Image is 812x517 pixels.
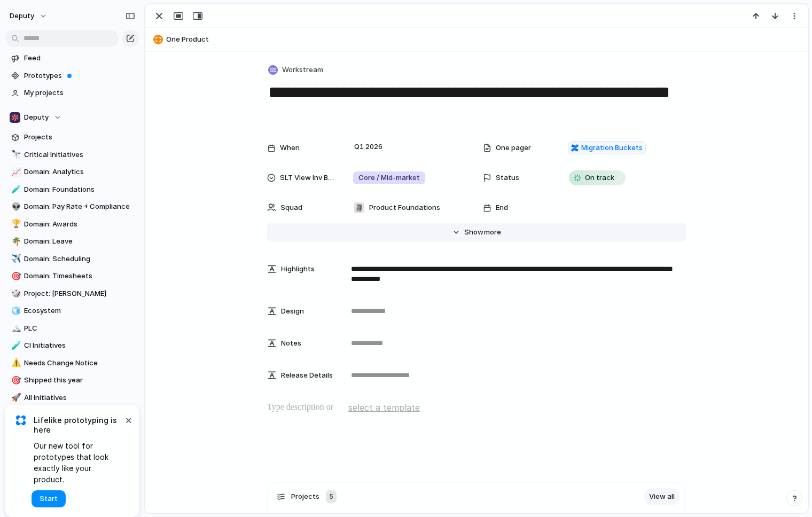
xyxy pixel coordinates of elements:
[24,288,135,299] span: Project: [PERSON_NAME]
[5,355,139,371] a: ⚠️Needs Change Notice
[10,11,34,21] span: deputy
[5,303,139,319] a: 🧊Ecosystem
[150,31,803,48] button: One Product
[581,143,643,153] span: Migration Buckets
[358,173,420,183] span: Core / Mid-market
[464,227,483,238] span: Show
[10,375,20,386] button: 🎯
[281,264,315,275] span: Highlights
[266,62,326,78] button: Workstream
[5,268,139,284] div: 🎯Domain: Timesheets
[10,393,20,403] button: 🚀
[24,219,135,230] span: Domain: Awards
[10,358,20,369] button: ⚠️
[496,202,508,213] span: End
[5,50,139,66] a: Feed
[5,85,139,101] a: My projects
[326,490,337,503] div: 5
[5,233,139,249] a: 🌴Domain: Leave
[280,202,302,213] span: Squad
[282,65,323,75] span: Workstream
[11,322,19,334] div: 🏔️
[10,219,20,230] button: 🏆
[24,132,135,143] span: Projects
[281,370,333,381] span: Release Details
[24,375,135,386] span: Shipped this year
[11,357,19,369] div: ⚠️
[122,413,135,426] button: Dismiss
[10,167,20,177] button: 📈
[280,143,300,153] span: When
[24,271,135,281] span: Domain: Timesheets
[11,374,19,387] div: 🎯
[11,218,19,230] div: 🏆
[11,201,19,213] div: 👽
[354,202,364,213] div: 🗿
[34,440,123,485] span: Our new tool for prototypes that look exactly like your product.
[496,143,531,153] span: One pager
[496,173,519,183] span: Status
[5,251,139,267] a: ✈️Domain: Scheduling
[11,236,19,248] div: 🌴
[24,70,135,81] span: Prototypes
[5,338,139,354] a: 🧪CI Initiatives
[5,182,139,198] a: 🧪Domain: Foundations
[166,34,803,45] span: One Product
[24,53,135,64] span: Feed
[24,236,135,247] span: Domain: Leave
[10,236,20,247] button: 🌴
[267,223,686,242] button: Showmore
[11,183,19,195] div: 🧪
[11,340,19,352] div: 🧪
[24,340,135,351] span: CI Initiatives
[11,253,19,265] div: ✈️
[11,148,19,161] div: 🔭
[40,493,58,504] span: Start
[24,358,135,369] span: Needs Change Notice
[24,305,135,316] span: Ecosystem
[5,286,139,302] a: 🎲Project: [PERSON_NAME]
[5,68,139,84] a: Prototypes
[5,390,139,406] div: 🚀All Initiatives
[369,202,440,213] span: Product Foundations
[5,7,53,25] button: deputy
[24,112,49,123] span: Deputy
[11,166,19,178] div: 📈
[5,129,139,145] a: Projects
[11,287,19,300] div: 🎲
[5,109,139,126] button: Deputy
[24,254,135,264] span: Domain: Scheduling
[10,288,20,299] button: 🎲
[352,140,385,153] span: Q1 2026
[11,391,19,404] div: 🚀
[5,372,139,388] a: 🎯Shipped this year
[10,150,20,160] button: 🔭
[291,491,319,502] span: Projects
[585,173,614,183] span: On track
[347,399,421,416] button: select a template
[5,164,139,180] a: 📈Domain: Analytics
[5,147,139,163] a: 🔭Critical Initiatives
[348,401,420,414] span: select a template
[10,254,20,264] button: ✈️
[5,199,139,215] a: 👽Domain: Pay Rate + Compliance
[5,216,139,232] a: 🏆Domain: Awards
[10,184,20,195] button: 🧪
[10,340,20,351] button: 🧪
[10,271,20,281] button: 🎯
[5,320,139,336] a: 🏔️PLC
[568,141,646,155] a: Migration Buckets
[24,323,135,334] span: PLC
[32,490,66,507] button: Start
